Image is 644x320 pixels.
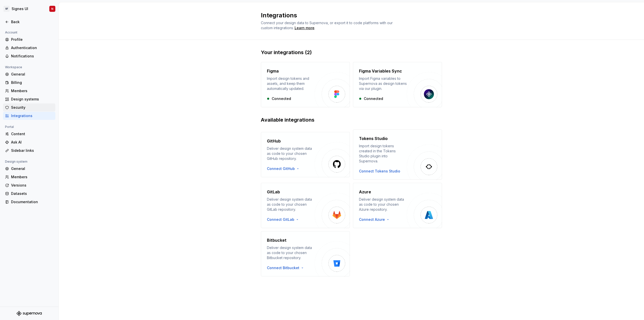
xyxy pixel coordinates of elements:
[3,64,24,70] div: Workspace
[17,311,42,316] svg: Supernova Logo
[3,18,55,26] a: Back
[267,217,301,222] button: Connect GitLab
[261,49,442,56] h2: Your integrations (2)
[261,183,350,228] button: GitLabDeliver design system data as code to your chosen GitLab repository.Connect GitLab
[267,189,280,195] h4: GitLab
[11,105,53,110] div: Security
[11,80,53,85] div: Billing
[261,21,394,30] span: Connect your design data to Supernova, or export it to code platforms with our custom integrations.
[267,68,279,74] h4: Figma
[11,148,53,153] div: Sidebar links
[3,130,55,138] a: Content
[267,217,294,222] span: Connect GitLab
[359,169,400,174] button: Connect Tokens Studio
[267,146,315,161] div: Deliver design system data as code to your chosen GitHub repository.
[11,54,53,59] div: Notifications
[3,79,55,87] a: Billing
[11,174,53,180] div: Members
[359,217,392,222] button: Connect Azure
[11,88,53,93] div: Members
[3,165,55,173] a: General
[267,197,315,212] div: Deliver design system data as code to your chosen GitLab repository.
[359,144,407,164] div: Import design tokens created in the Tokens Studio plugin into Supernova.
[3,44,55,52] a: Authentication
[11,199,53,204] div: Documentation
[359,68,402,74] h4: Figma Variables Sync
[359,197,407,212] div: Deliver design system data as code to your chosen Azure repository.
[11,37,53,42] div: Profile
[261,231,350,276] button: BitbucketDeliver design system data as code to your chosen Bitbucket repository.Connect Bitbucket
[295,25,314,30] a: Learn more
[11,140,53,145] div: Ask AI
[359,135,388,141] h4: Tokens Studio
[3,70,55,78] a: General
[294,26,315,30] span: .
[267,166,295,171] span: Connect GitHub
[261,62,350,107] button: FigmaImport design tokens and assets, and keep them automatically updated.Connected
[267,76,315,91] div: Import design tokens and assets, and keep them automatically updated.
[3,29,19,35] div: Account
[267,245,315,260] div: Deliver design system data as code to your chosen Bitbucket repository.
[353,62,442,107] button: Figma Variables SyncImport Figma variables to Supernova as design tokens via our plugin.Connected
[11,72,53,77] div: General
[359,189,371,195] h4: Azure
[51,7,53,11] div: N
[267,237,287,243] h4: Bitbucket
[3,103,55,112] a: Security
[261,116,442,123] h2: Available integrations
[3,112,55,120] a: Integrations
[12,6,28,11] div: Signes UI
[3,52,55,60] a: Notifications
[11,45,53,50] div: Authentication
[3,95,55,103] a: Design systems
[359,217,385,222] span: Connect Azure
[261,11,436,19] h2: Integrations
[11,131,53,136] div: Content
[359,76,407,91] div: Import Figma variables to Supernova as design tokens via our plugin.
[267,166,302,171] button: Connect GitHub
[3,159,29,165] div: Design system
[3,35,55,44] a: Profile
[267,138,281,144] h4: GitHub
[11,113,53,118] div: Integrations
[3,147,55,155] a: Sidebar links
[3,181,55,189] a: Versions
[3,87,55,95] a: Members
[11,19,53,24] div: Back
[353,129,442,180] button: Tokens StudioImport design tokens created in the Tokens Studio plugin into Supernova.Connect Toke...
[11,97,53,102] div: Design systems
[3,124,16,130] div: Portal
[3,198,55,206] a: Documentation
[3,190,55,198] a: Datasets
[261,129,350,180] button: GitHubDeliver design system data as code to your chosen GitHub repository.Connect GitHub
[11,166,53,171] div: General
[3,138,55,146] a: Ask AI
[11,183,53,188] div: Versions
[267,265,306,270] button: Connect Bitbucket
[4,6,10,12] div: SF
[267,265,299,270] span: Connect Bitbucket
[3,173,55,181] a: Members
[353,183,442,228] button: AzureDeliver design system data as code to your chosen Azure repository.Connect Azure
[11,191,53,196] div: Datasets
[1,3,57,14] button: SFSignes UIN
